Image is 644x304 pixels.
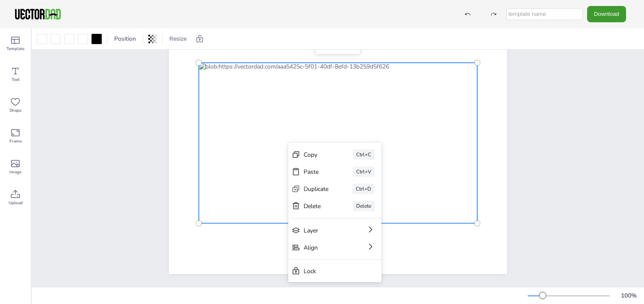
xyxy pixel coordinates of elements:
[9,138,22,145] span: Frame
[304,151,329,159] div: Copy
[112,35,138,43] span: Position
[166,32,190,46] button: Resize
[304,244,342,252] div: Align
[9,169,21,176] span: Image
[352,184,375,194] div: Ctrl+D
[304,202,329,210] div: Delete
[353,167,375,177] div: Ctrl+V
[12,76,20,83] span: Text
[6,45,24,52] span: Template
[304,185,328,193] div: Duplicate
[304,168,329,176] div: Paste
[587,6,626,22] button: Download
[506,8,583,20] input: template name
[9,107,21,114] span: Shape
[304,267,354,275] div: Lock
[353,201,375,211] div: Delete
[304,227,342,235] div: Layer
[353,149,375,160] div: Ctrl+C
[14,8,62,21] img: VectorDad-1.png
[9,200,23,206] span: Upload
[618,292,639,300] div: 100 %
